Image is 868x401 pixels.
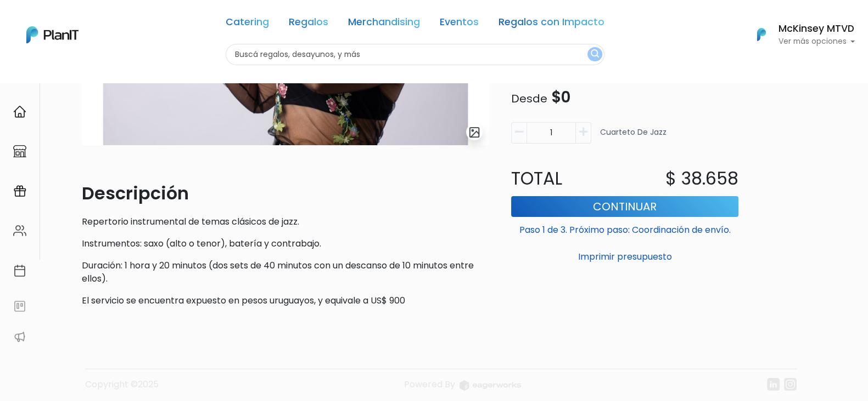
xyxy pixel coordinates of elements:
p: Duración: 1 hora y 20 minutos (dos sets de 40 minutos con un descanso de 10 minutos entre ellos). [82,259,489,285]
p: $ 38.658 [665,165,738,192]
p: Ver más opciones [778,38,855,45]
input: Buscá regalos, desayunos, y más [226,44,604,65]
a: Catering [226,18,269,31]
p: Repertorio instrumental de temas clásicos de jazz. [82,215,489,228]
img: logo_eagerworks-044938b0bf012b96b195e05891a56339191180c2d98ce7df62ca656130a436fa.svg [460,380,521,391]
img: calendar-87d922413cdce8b2cf7b7f5f62616a5cf9e4887200fb71536465627b3292af00.svg [13,264,26,277]
div: ¿Necesitás ayuda? [57,10,158,32]
img: people-662611757002400ad9ed0e3c099ab2801c6687ba6c219adb57efc949bc21e19d.svg [13,224,26,237]
p: Copyright ©2025 [85,378,159,399]
p: Descripción [82,180,489,207]
button: PlanIt Logo McKinsey MTVD Ver más opciones [743,20,855,49]
button: Imprimir presupuesto [511,248,738,266]
p: Cuarteto de Jazz [600,127,667,148]
p: Total [505,165,625,192]
img: instagram-7ba2a2629254302ec2a9470e65da5de918c9f3c9a63008f8abed3140a32961bf.svg [784,378,797,391]
a: Powered By [404,378,521,399]
a: Merchandising [348,18,420,31]
a: Regalos con Impacto [499,18,604,31]
img: gallery-light [468,126,481,139]
p: Instrumentos: saxo (alto o tenor), batería y contrabajo. [82,237,489,250]
img: feedback-78b5a0c8f98aac82b08bfc38622c3050aee476f2c9584af64705fc4e61158814.svg [13,300,26,313]
a: Regalos [289,18,328,31]
img: PlanIt Logo [26,26,79,43]
a: Eventos [440,18,479,31]
img: search_button-432b6d5273f82d61273b3651a40e1bd1b912527efae98b1b7a1b2c0702e16a8d.svg [591,49,599,60]
span: Desde [511,91,547,106]
h6: McKinsey MTVD [778,24,855,34]
button: Continuar [511,196,738,217]
img: marketplace-4ceaa7011d94191e9ded77b95e3339b90024bf715f7c57f8cf31f2d8c509eaba.svg [13,145,26,158]
p: Paso 1 de 3. Próximo paso: Coordinación de envío. [511,219,738,237]
img: linkedin-cc7d2dbb1a16aff8e18f147ffe980d30ddd5d9e01409788280e63c91fc390ff4.svg [767,378,780,391]
img: home-e721727adea9d79c4d83392d1f703f7f8bce08238fde08b1acbfd93340b81755.svg [13,105,26,118]
span: $0 [551,87,570,108]
img: partners-52edf745621dab592f3b2c58e3bca9d71375a7ef29c3b500c9f145b62cc070d4.svg [13,330,26,343]
img: campaigns-02234683943229c281be62815700db0a1741e53638e28bf9629b52c665b00959.svg [13,185,26,198]
span: translation missing: es.layouts.footer.powered_by [404,378,455,391]
p: El servicio se encuentra expuesto en pesos uruguayos, y equivale a US$ 900 [82,294,489,307]
img: PlanIt Logo [749,22,774,47]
